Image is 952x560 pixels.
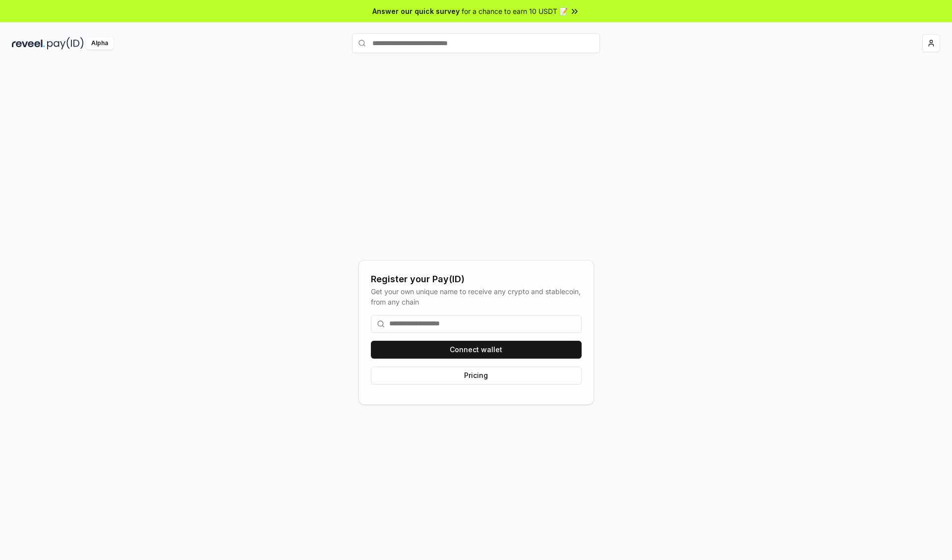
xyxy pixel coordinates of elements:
button: Connect wallet [371,341,582,359]
div: Get your own unique name to receive any crypto and stablecoin, from any chain [371,286,582,307]
div: Alpha [86,37,114,50]
span: Answer our quick survey [372,6,460,16]
div: Register your Pay(ID) [371,272,582,286]
button: Pricing [371,367,582,384]
img: reveel_dark [12,37,45,50]
span: for a chance to earn 10 USDT 📝 [462,6,568,16]
img: pay_id [47,37,84,50]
